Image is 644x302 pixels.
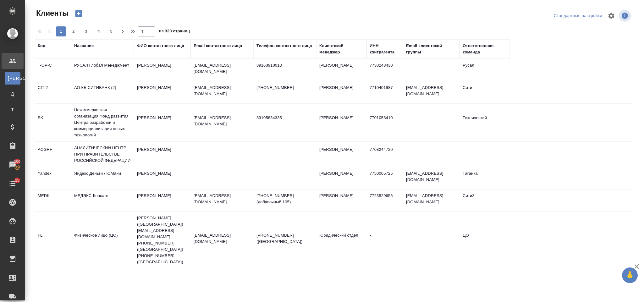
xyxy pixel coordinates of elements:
[460,112,510,134] td: Технический
[460,59,510,81] td: Русал
[366,167,403,189] td: 7750005725
[460,81,510,103] td: Сити
[71,81,134,103] td: АО КБ СИТИБАНК (2)
[81,28,91,35] span: 3
[403,81,460,103] td: [EMAIL_ADDRESS][DOMAIN_NAME]
[71,59,134,81] td: РУСАЛ Глобал Менеджмент
[35,143,71,165] td: ACGRF
[403,167,460,189] td: [EMAIL_ADDRESS][DOMAIN_NAME]
[463,43,507,55] div: Ответственная команда
[11,177,23,184] span: 15
[316,143,366,165] td: [PERSON_NAME]
[316,112,366,134] td: [PERSON_NAME]
[8,107,17,113] span: Т
[134,167,190,189] td: [PERSON_NAME]
[134,212,190,268] td: [PERSON_NAME] ([GEOGRAPHIC_DATA]) [EMAIL_ADDRESS][DOMAIN_NAME] [PHONE_NUMBER] ([GEOGRAPHIC_DATA])...
[316,59,366,81] td: [PERSON_NAME]
[35,81,71,103] td: CITI2
[94,26,104,36] button: 4
[134,59,190,81] td: [PERSON_NAME]
[71,189,134,211] td: МЕДЭКС-Консалт
[35,112,71,134] td: SK
[604,8,619,23] span: Настроить таблицу
[35,189,71,211] td: MEDK
[194,193,250,205] p: [EMAIL_ADDRESS][DOMAIN_NAME]
[256,232,313,245] p: [PHONE_NUMBER] ([GEOGRAPHIC_DATA])
[460,167,510,189] td: Таганка
[5,103,20,116] a: Т
[625,269,635,282] span: 🙏
[256,85,313,91] p: [PHONE_NUMBER]
[134,112,190,134] td: [PERSON_NAME]
[619,10,632,22] span: Посмотреть информацию
[35,59,71,81] td: T-OP-C
[69,28,79,35] span: 2
[71,8,86,19] button: Создать
[8,91,17,97] span: Д
[316,167,366,189] td: [PERSON_NAME]
[81,26,91,36] button: 3
[38,43,45,49] div: Код
[460,189,510,211] td: Сити3
[71,142,134,167] td: АНАЛИТИЧЕСКИЙ ЦЕНТР ПРИ ПРАВИТЕЛЬСТВЕ РОССИЙСКОЙ ФЕДЕРАЦИИ
[159,27,190,36] span: из 323 страниц
[194,43,242,49] div: Email контактного лица
[134,81,190,103] td: [PERSON_NAME]
[194,115,250,127] p: [EMAIL_ADDRESS][DOMAIN_NAME]
[71,104,134,141] td: Некоммерческая организация Фонд развития Центра разработки и коммерциализации новых технологий
[35,8,69,18] span: Клиенты
[256,62,313,69] p: 89163910013
[10,158,25,165] span: 100
[319,43,363,55] div: Клиентский менеджер
[2,176,24,191] a: 15
[35,167,71,189] td: Yandex
[71,167,134,189] td: Яндекс Деньги / ЮМани
[74,43,94,49] div: Название
[106,28,116,35] span: 5
[366,81,403,103] td: 7710401987
[137,43,184,49] div: ФИО контактного лица
[5,72,20,85] a: [PERSON_NAME]
[94,28,104,35] span: 4
[71,229,134,251] td: Физическое лицо (ЦО)
[316,81,366,103] td: [PERSON_NAME]
[134,143,190,165] td: [PERSON_NAME]
[460,229,510,251] td: ЦО
[5,88,20,100] a: Д
[366,143,403,165] td: 7708244720
[194,85,250,97] p: [EMAIL_ADDRESS][DOMAIN_NAME]
[366,189,403,211] td: 7723529656
[406,43,456,55] div: Email клиентской группы
[403,189,460,211] td: [EMAIL_ADDRESS][DOMAIN_NAME]
[366,229,403,251] td: -
[194,232,250,245] p: [EMAIL_ADDRESS][DOMAIN_NAME]
[316,189,366,211] td: [PERSON_NAME]
[256,193,313,205] p: [PHONE_NUMBER] (добавочный 105)
[8,75,17,81] span: [PERSON_NAME]
[366,112,403,134] td: 7701058410
[134,189,190,211] td: [PERSON_NAME]
[316,229,366,251] td: Юридический отдел
[256,115,313,121] p: 89105834335
[622,267,638,283] button: 🙏
[2,157,24,173] a: 100
[106,26,116,36] button: 5
[370,43,400,55] div: ИНН контрагента
[35,229,71,251] td: FL
[194,62,250,75] p: [EMAIL_ADDRESS][DOMAIN_NAME]
[69,26,79,36] button: 2
[552,11,604,21] div: split button
[366,59,403,81] td: 7730248430
[256,43,312,49] div: Телефон контактного лица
